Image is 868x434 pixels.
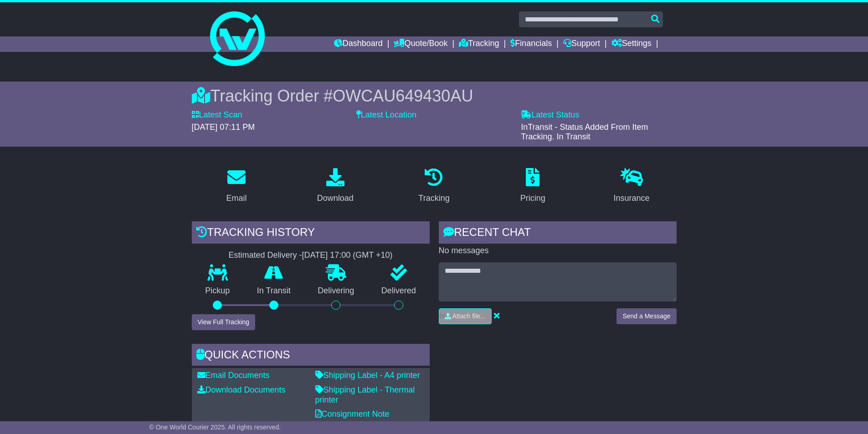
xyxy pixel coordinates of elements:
[368,286,430,296] p: Delivered
[356,110,416,120] label: Latest Location
[334,36,383,52] a: Dashboard
[192,314,255,330] button: View Full Tracking
[315,409,390,419] a: Consignment Note
[418,192,449,204] div: Tracking
[192,286,244,296] p: Pickup
[149,424,281,431] span: © One World Courier 2025. All rights reserved.
[394,36,447,52] a: Quote/Book
[616,308,676,324] button: Send a Message
[197,385,286,394] a: Download Documents
[192,123,255,132] span: [DATE] 07:11 PM
[197,371,270,380] a: Email Documents
[611,36,652,52] a: Settings
[192,250,430,260] div: Estimated Delivery -
[192,221,430,246] div: Tracking history
[192,110,242,120] label: Latest Scan
[521,110,579,120] label: Latest Status
[315,385,415,404] a: Shipping Label - Thermal printer
[243,286,304,296] p: In Transit
[563,36,600,52] a: Support
[514,165,551,208] a: Pricing
[459,36,499,52] a: Tracking
[220,165,252,208] a: Email
[302,250,393,260] div: [DATE] 17:00 (GMT +10)
[510,36,552,52] a: Financials
[439,221,677,246] div: RECENT CHAT
[311,165,360,208] a: Download
[192,86,677,106] div: Tracking Order #
[304,286,368,296] p: Delivering
[317,192,354,204] div: Download
[315,371,420,380] a: Shipping Label - A4 printer
[520,192,545,204] div: Pricing
[608,165,656,208] a: Insurance
[439,246,677,256] p: No messages
[333,87,473,105] span: OWCAU649430AU
[226,192,247,204] div: Email
[412,165,455,208] a: Tracking
[614,192,650,204] div: Insurance
[192,344,430,368] div: Quick Actions
[521,123,648,142] span: InTransit - Status Added From Item Tracking. In Transit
